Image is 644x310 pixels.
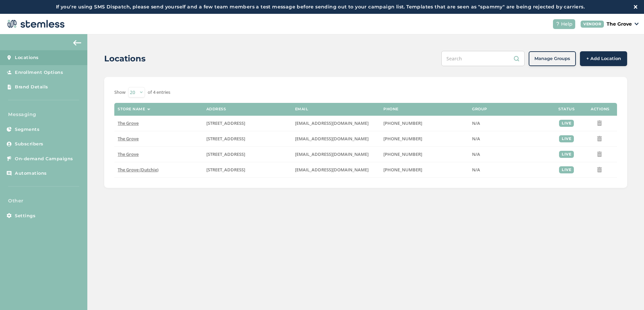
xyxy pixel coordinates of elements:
[383,167,465,173] label: (619) 420-4420
[559,166,574,173] div: live
[206,120,288,126] label: 8155 Center Street
[118,136,200,142] label: The Grove
[559,135,574,142] div: live
[295,151,369,157] span: [EMAIL_ADDRESS][DOMAIN_NAME]
[558,107,575,111] label: Status
[383,136,465,142] label: (619) 600-1269
[295,107,309,111] label: Email
[586,55,621,62] span: + Add Location
[118,151,200,157] label: The Grove
[15,141,43,147] span: Subscribers
[559,120,574,127] div: live
[15,156,73,162] span: On-demand Campaigns
[15,54,39,61] span: Locations
[529,51,576,66] button: Manage Groups
[206,167,245,173] span: [STREET_ADDRESS]
[15,126,39,133] span: Segments
[206,120,245,126] span: [STREET_ADDRESS]
[295,167,369,173] span: [EMAIL_ADDRESS][DOMAIN_NAME]
[118,120,139,126] span: The Grove
[148,89,170,96] label: of 4 entries
[73,40,81,46] img: icon-arrow-back-accent-c549486e.svg
[472,120,546,126] label: N/A
[556,22,560,26] img: icon-help-white-03924b79.svg
[5,17,65,31] img: logo-dark-0685b13c.svg
[383,120,422,126] span: [PHONE_NUMBER]
[634,5,637,8] img: icon-close-white-1ed751a3.svg
[472,151,546,157] label: N/A
[147,109,150,110] img: icon-sort-1e1d7615.svg
[15,69,63,76] span: Enrollment Options
[206,107,226,111] label: Address
[206,136,288,142] label: 8155 Center Street
[383,151,422,157] span: [PHONE_NUMBER]
[559,151,574,158] div: live
[104,53,146,65] h2: Locations
[295,136,377,142] label: dexter@thegroveca.com
[206,151,245,157] span: [STREET_ADDRESS]
[383,136,422,142] span: [PHONE_NUMBER]
[15,84,48,90] span: Brand Details
[635,23,639,25] img: icon_down-arrow-small-66adaf34.svg
[472,107,487,111] label: Group
[383,107,399,111] label: Phone
[295,151,377,157] label: dexter@thegroveca.com
[114,89,125,96] label: Show
[610,278,644,310] iframe: Chat Widget
[472,167,546,173] label: N/A
[206,151,288,157] label: 8155 Center Street
[561,21,573,28] span: Help
[118,120,200,126] label: The Grove
[118,136,139,142] span: The Grove
[583,103,617,116] th: Actions
[472,136,546,142] label: N/A
[7,3,634,10] label: If you're using SMS Dispatch, please send yourself and a few team members a test message before s...
[295,120,369,126] span: [EMAIL_ADDRESS][DOMAIN_NAME]
[118,167,158,173] span: The Grove (Dutchie)
[206,167,288,173] label: 8155 Center Street
[295,167,377,173] label: info@thegroveca.com
[534,55,570,62] span: Manage Groups
[607,21,632,28] p: The Grove
[118,151,139,157] span: The Grove
[295,120,377,126] label: dexter@thegroveca.com
[383,167,422,173] span: [PHONE_NUMBER]
[581,21,604,28] div: VENDOR
[383,120,465,126] label: (619) 600-1269
[15,170,47,177] span: Automations
[441,51,525,66] input: Search
[118,107,145,111] label: Store name
[206,136,245,142] span: [STREET_ADDRESS]
[580,51,627,66] button: + Add Location
[118,167,200,173] label: The Grove (Dutchie)
[15,213,35,219] span: Settings
[383,151,465,157] label: (619) 600-1269
[295,136,369,142] span: [EMAIL_ADDRESS][DOMAIN_NAME]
